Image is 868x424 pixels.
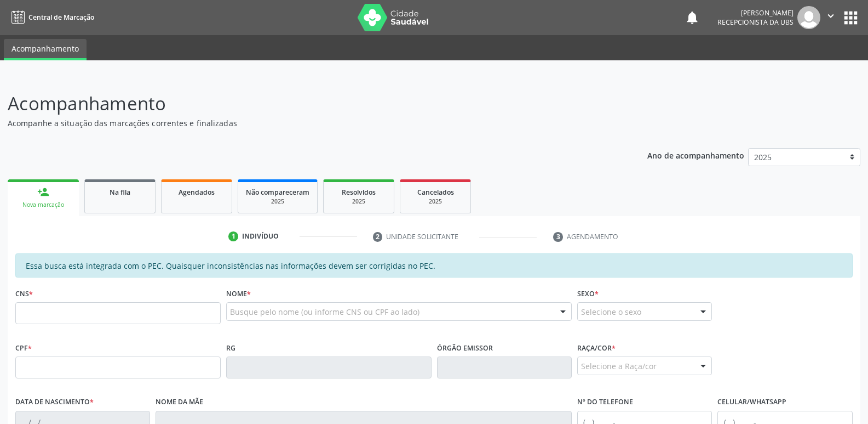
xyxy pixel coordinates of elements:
label: Celular/WhatsApp [717,394,786,411]
span: Não compareceram [246,188,309,197]
div: Essa busca está integrada com o PEC. Quaisquer inconsistências nas informações devem ser corrigid... [15,253,853,278]
label: CPF [15,340,32,357]
label: CNS [15,285,33,302]
label: Sexo [577,285,599,302]
div: Nova marcação [15,201,71,209]
a: Central de Marcação [8,8,94,26]
p: Ano de acompanhamento [647,148,744,162]
img: img [797,6,820,29]
span: Busque pelo nome (ou informe CNS ou CPF ao lado) [230,306,419,318]
label: RG [226,340,235,357]
i:  [825,10,837,22]
button:  [820,6,841,29]
a: Acompanhamento [4,39,87,60]
span: Selecione o sexo [581,306,641,318]
span: Resolvidos [342,188,376,197]
p: Acompanhe a situação das marcações correntes e finalizadas [8,117,605,129]
span: Cancelados [417,188,454,197]
span: Selecione a Raça/cor [581,360,657,372]
span: Na fila [110,188,130,197]
p: Acompanhamento [8,90,605,117]
label: Raça/cor [577,340,616,357]
label: Nº do Telefone [577,394,633,411]
label: Nome da mãe [156,394,203,411]
span: Agendados [179,188,215,197]
div: person_add [37,186,49,198]
span: Recepcionista da UBS [717,18,794,27]
div: [PERSON_NAME] [717,8,794,18]
button: apps [841,8,860,27]
button: notifications [685,10,700,25]
div: 1 [228,231,238,241]
div: 2025 [408,197,463,206]
div: 2025 [246,197,309,206]
span: Central de Marcação [28,13,94,22]
label: Nome [226,285,251,302]
label: Órgão emissor [437,340,493,357]
label: Data de nascimento [15,394,94,411]
div: 2025 [331,197,386,206]
div: Indivíduo [242,231,279,241]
